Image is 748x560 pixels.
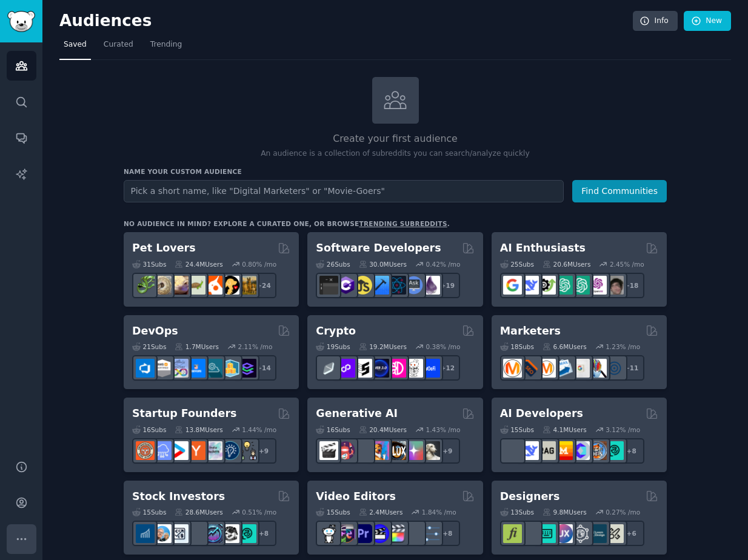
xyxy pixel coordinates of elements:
[336,524,355,543] img: editors
[132,489,225,504] h2: Stock Investors
[571,524,590,543] img: userexperience
[353,524,372,543] img: premiere
[554,359,573,378] img: Emailmarketing
[251,273,276,298] div: + 24
[387,441,406,460] img: FluxAI
[543,260,590,268] div: 20.6M Users
[537,276,556,295] img: AItoolsCatalog
[238,441,256,460] img: growmybusiness
[503,524,522,543] img: typography
[170,359,189,378] img: Docker_DevOps
[500,324,561,339] h2: Marketers
[59,12,633,31] h2: Audiences
[503,441,522,460] img: LangChain
[605,359,624,378] img: OnlineMarketing
[537,524,556,543] img: UI_Design
[204,359,222,378] img: platformengineering
[132,260,166,268] div: 31 Sub s
[606,425,640,434] div: 3.12 % /mo
[251,355,276,381] div: + 14
[353,441,372,460] img: deepdream
[500,406,583,421] h2: AI Developers
[316,241,441,256] h2: Software Developers
[503,276,522,295] img: GoogleGeminiAI
[500,508,534,516] div: 13 Sub s
[150,39,182,50] span: Trending
[426,425,461,434] div: 1.43 % /mo
[619,521,644,546] div: + 6
[387,359,406,378] img: defiblockchain
[319,524,338,543] img: gopro
[59,35,91,60] a: Saved
[336,276,355,295] img: csharp
[104,39,133,50] span: Curated
[136,441,155,460] img: EntrepreneurRideAlong
[153,524,172,543] img: ValueInvesting
[520,524,539,543] img: logodesign
[221,524,239,543] img: swingtrading
[319,359,338,378] img: ethfinance
[435,273,460,298] div: + 19
[7,11,35,32] img: GummySearch logo
[132,342,166,351] div: 21 Sub s
[353,276,372,295] img: learnjavascript
[187,276,205,295] img: turtle
[359,220,447,227] a: trending subreddits
[619,438,644,464] div: + 8
[422,508,456,516] div: 1.84 % /mo
[387,276,406,295] img: reactnative
[316,406,398,421] h2: Generative AI
[221,359,239,378] img: aws_cdk
[319,276,338,295] img: software
[136,524,155,543] img: dividends
[204,524,222,543] img: StocksAndTrading
[571,359,590,378] img: googleads
[500,241,586,256] h2: AI Enthusiasts
[153,276,172,295] img: ballpython
[605,276,624,295] img: ArtificalIntelligence
[175,342,219,351] div: 1.7M Users
[238,359,256,378] img: PlatformEngineers
[606,508,640,516] div: 0.27 % /mo
[421,359,440,378] img: defi_
[124,132,667,147] h2: Create your first audience
[421,276,440,295] img: elixir
[520,359,539,378] img: bigseo
[251,521,276,546] div: + 8
[610,260,644,268] div: 2.45 % /mo
[132,508,166,516] div: 15 Sub s
[170,441,189,460] img: startup
[124,167,667,176] h3: Name your custom audience
[204,276,222,295] img: cockatiel
[571,441,590,460] img: OpenSourceAI
[435,438,460,464] div: + 9
[588,524,607,543] img: learndesign
[124,219,450,228] div: No audience in mind? Explore a curated one, or browse .
[238,524,256,543] img: technicalanalysis
[359,425,407,434] div: 20.4M Users
[543,508,587,516] div: 9.8M Users
[132,324,178,339] h2: DevOps
[588,276,607,295] img: OpenAIDev
[64,39,87,50] span: Saved
[187,359,205,378] img: DevOpsLinks
[238,276,256,295] img: dogbreed
[175,260,222,268] div: 24.4M Users
[99,35,138,60] a: Curated
[426,342,461,351] div: 0.38 % /mo
[404,524,423,543] img: Youtubevideo
[554,524,573,543] img: UXDesign
[136,276,155,295] img: herpetology
[153,441,172,460] img: SaaS
[370,276,389,295] img: iOSProgramming
[543,425,587,434] div: 4.1M Users
[500,425,534,434] div: 15 Sub s
[132,425,166,434] div: 16 Sub s
[316,508,350,516] div: 15 Sub s
[500,489,560,504] h2: Designers
[537,441,556,460] img: Rag
[242,260,276,268] div: 0.80 % /mo
[500,260,534,268] div: 25 Sub s
[146,35,186,60] a: Trending
[370,524,389,543] img: VideoEditors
